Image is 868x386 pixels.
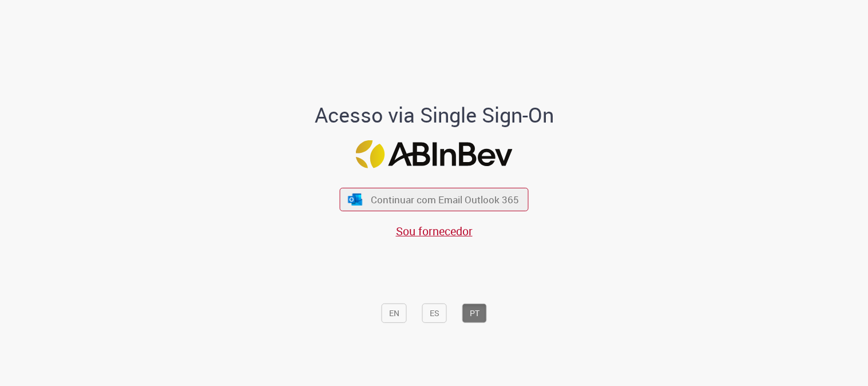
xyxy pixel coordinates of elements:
button: EN [382,304,407,323]
button: ES [422,304,447,323]
img: Logo ABInBev [356,140,513,168]
img: ícone Azure/Microsoft 360 [347,193,363,205]
h1: Acesso via Single Sign-On [275,104,593,127]
a: Sou fornecedor [396,223,473,239]
button: PT [462,304,487,323]
span: Continuar com Email Outlook 365 [371,193,519,206]
button: ícone Azure/Microsoft 360 Continuar com Email Outlook 365 [340,188,529,211]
